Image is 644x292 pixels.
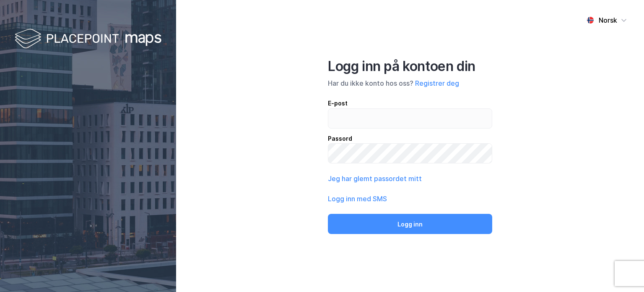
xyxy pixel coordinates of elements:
button: Registrer deg [415,78,459,88]
div: E-post [328,98,492,108]
button: Logg inn [328,214,492,234]
img: logo-white.f07954bde2210d2a523dddb988cd2aa7.svg [15,27,161,52]
div: Norsk [599,15,617,25]
button: Jeg har glemt passordet mitt [328,174,422,184]
div: Passord [328,134,492,144]
button: Logg inn med SMS [328,194,387,204]
div: Logg inn på kontoen din [328,58,492,75]
div: Har du ikke konto hos oss? [328,78,492,88]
